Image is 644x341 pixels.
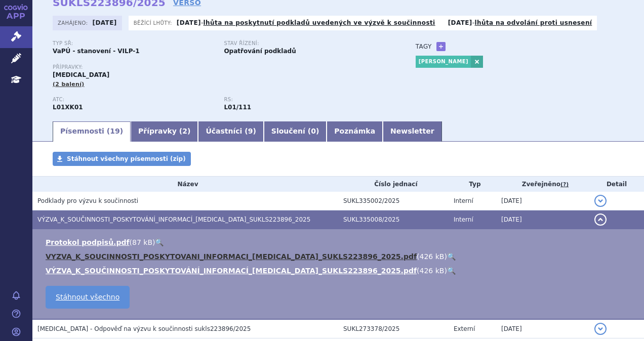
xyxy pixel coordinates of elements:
[594,214,607,226] button: detail
[594,195,607,207] button: detail
[224,104,251,111] strong: olaparib tbl.
[177,19,435,27] p: -
[338,177,449,192] th: Číslo jednací
[447,267,456,275] a: 🔍
[338,192,449,210] td: SUKL335002/2025
[589,177,644,192] th: Detail
[224,40,385,47] p: Stav řízení:
[32,177,338,192] th: Název
[448,19,592,27] p: -
[264,121,327,142] a: Sloučení (0)
[496,210,589,229] td: [DATE]
[155,238,164,246] a: 🔍
[46,238,130,246] a: Protokol podpisů.pdf
[327,121,383,142] a: Poznámka
[496,319,589,338] td: [DATE]
[67,155,186,162] span: Stáhnout všechny písemnosti (zip)
[110,127,119,135] span: 19
[496,177,589,192] th: Zveřejněno
[37,197,138,204] span: Podklady pro výzvu k součinnosti
[53,64,395,70] p: Přípravky:
[338,319,449,338] td: SUKL273378/2025
[447,252,456,261] a: 🔍
[37,216,310,223] span: VÝZVA_K_SOUČINNOSTI_POSKYTOVÁNÍ_INFORMACÍ_LYNPARZA_SUKLS223896_2025
[248,127,253,135] span: 9
[224,97,385,103] p: RS:
[454,325,475,332] span: Externí
[594,323,607,335] button: detail
[46,267,417,275] a: VÝZVA_K_SOUČINNOSTI_POSKYTOVÁNÍ_INFORMACÍ_[MEDICAL_DATA]_SUKLS223896_2025.pdf
[449,177,496,192] th: Typ
[420,252,445,261] span: 426 kB
[134,19,174,27] span: Běžící lhůty:
[58,19,90,27] span: Zahájeno:
[132,238,152,246] span: 87 kB
[53,48,140,55] strong: VaPÚ - stanovení - VILP-1
[37,325,251,332] span: LYNPARZA - Odpověď na výzvu k součinnosti sukls223896/2025
[131,121,198,142] a: Přípravky (2)
[182,127,187,135] span: 2
[448,19,472,26] strong: [DATE]
[454,216,473,223] span: Interní
[177,19,201,26] strong: [DATE]
[198,121,263,142] a: Účastníci (9)
[46,237,634,247] li: ( )
[53,40,214,47] p: Typ SŘ:
[454,197,473,204] span: Interní
[420,267,445,275] span: 426 kB
[53,152,191,166] a: Stáhnout všechny písemnosti (zip)
[311,127,316,135] span: 0
[474,19,592,26] a: lhůta na odvolání proti usnesení
[224,48,296,55] strong: Opatřování podkladů
[46,266,634,276] li: ( )
[46,251,634,262] li: ( )
[53,121,131,142] a: Písemnosti (19)
[416,56,471,68] a: [PERSON_NAME]
[496,192,589,210] td: [DATE]
[53,81,85,88] span: (2 balení)
[204,19,435,26] a: lhůta na poskytnutí podkladů uvedených ve výzvě k součinnosti
[416,40,432,53] h3: Tagy
[53,71,109,78] span: [MEDICAL_DATA]
[46,286,130,309] a: Stáhnout všechno
[436,42,446,51] a: +
[338,210,449,229] td: SUKL335008/2025
[53,97,214,103] p: ATC:
[46,252,417,261] a: VYZVA_K_SOUCINNOSTI_POSKYTOVANI_INFORMACI_[MEDICAL_DATA]_SUKLS223896_2025.pdf
[383,121,442,142] a: Newsletter
[53,104,83,111] strong: OLAPARIB
[93,19,117,26] strong: [DATE]
[560,181,569,188] abbr: (?)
